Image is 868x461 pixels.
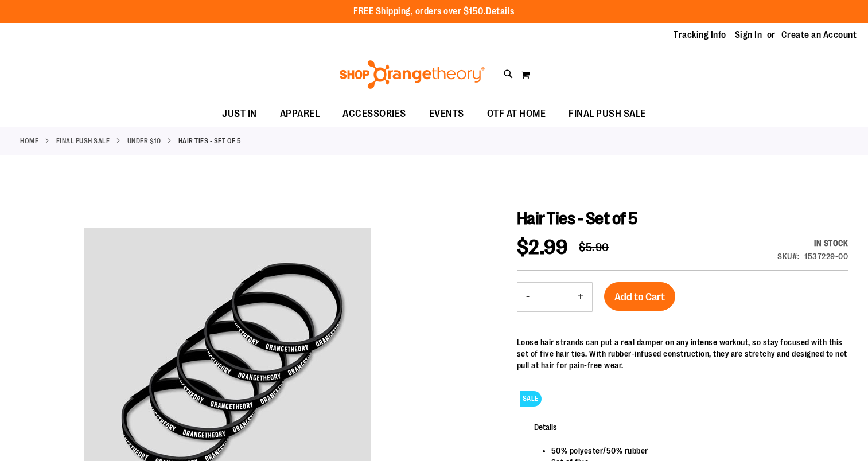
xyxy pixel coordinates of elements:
[342,101,406,127] span: ACCESSORIES
[268,101,332,127] a: APPAREL
[517,236,568,259] span: $2.99
[56,136,110,146] a: FINAL PUSH SALE
[781,29,857,41] a: Create an Account
[569,283,592,311] button: Increase product quantity
[674,29,726,41] a: Tracking Info
[551,445,836,456] li: 50% polyester/50% rubber
[211,101,268,127] a: JUST IN
[777,252,800,261] strong: SKU
[517,283,538,311] button: Decrease product quantity
[517,412,574,442] span: Details
[353,5,515,18] p: FREE Shipping, orders over $150.
[557,101,657,127] a: FINAL PUSH SALE
[538,283,569,311] input: Product quantity
[579,241,609,254] span: $5.90
[777,237,848,249] div: Availability
[569,101,646,127] span: FINAL PUSH SALE
[338,60,486,89] img: Shop Orangetheory
[520,391,542,407] span: SALE
[418,101,476,127] a: EVENTS
[178,136,242,146] strong: Hair Ties - Set of 5
[814,239,848,248] span: In stock
[331,101,418,127] a: ACCESSORIES
[127,136,161,146] a: Under $10
[486,6,515,17] a: Details
[735,29,762,41] a: Sign In
[222,101,257,127] span: JUST IN
[476,101,558,127] a: OTF AT HOME
[517,209,637,228] span: Hair Ties - Set of 5
[280,101,320,127] span: APPAREL
[804,251,848,262] div: 1537229-00
[517,337,848,371] div: Loose hair strands can put a real damper on any intense workout, so stay focused with this set of...
[614,291,665,303] span: Add to Cart
[20,136,38,146] a: Home
[487,101,546,127] span: OTF AT HOME
[429,101,464,127] span: EVENTS
[604,282,675,311] button: Add to Cart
